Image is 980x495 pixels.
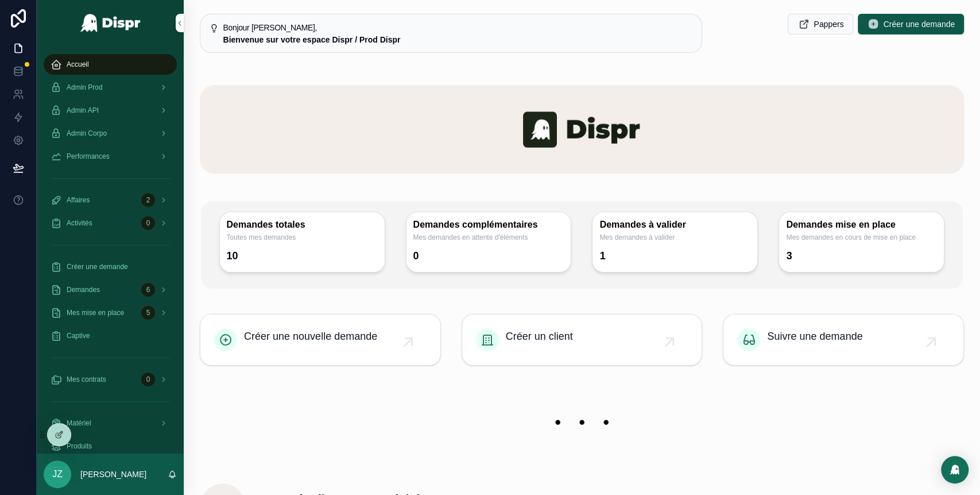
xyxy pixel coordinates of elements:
div: 5 [141,306,155,320]
a: Créer une demande [44,256,177,277]
a: Captive [44,325,177,346]
button: Créer une demande [858,14,964,34]
div: 0 [141,216,155,230]
span: Mes mise en place [67,308,124,317]
span: Créer une nouvelle demande [244,328,377,344]
span: Produits [67,442,92,451]
h3: Demandes totales [227,219,378,231]
a: Performances [44,146,177,167]
span: Mes demandes en attente d'éléments [413,233,564,242]
div: 1 [599,247,605,265]
div: 6 [141,283,155,297]
span: Matériel [67,419,91,428]
strong: Bienvenue sur votre espace Dispr / Prod Dispr [223,35,401,44]
a: Admin Corpo [44,123,177,144]
span: Pappers [814,18,843,30]
a: Mes mise en place5 [44,302,177,323]
a: Créer une nouvelle demande [200,314,440,365]
span: Créer une demande [67,262,128,271]
span: Admin Prod [67,83,103,92]
p: [PERSON_NAME] [80,469,146,480]
div: 0 [413,247,419,265]
div: 3 [786,247,792,265]
span: Captive [67,331,90,340]
h3: Demandes mise en place [786,219,937,231]
img: banner-dispr.png [200,85,964,174]
div: 10 [227,247,238,265]
img: 22208-banner-empty.png [200,398,964,447]
div: Open Intercom Messenger [941,456,969,484]
span: Toutes mes demandes [227,233,378,242]
span: Accueil [67,60,89,69]
span: Admin API [67,106,99,115]
span: Mes demandes à valider [599,233,750,242]
span: Admin Corpo [67,129,107,138]
a: Suivre une demande [723,314,963,365]
h3: Demandes complémentaires [413,219,564,231]
button: Pappers [788,14,853,34]
a: Mes contrats0 [44,369,177,390]
a: Créer un client [462,314,702,365]
div: **Bienvenue sur votre espace Dispr / Prod Dispr** [223,34,693,45]
a: Accueil [44,54,177,75]
a: Affaires2 [44,190,177,210]
div: 2 [141,193,155,207]
a: Produits [44,436,177,456]
span: Créer une demande [883,18,955,30]
span: Suivre une demande [767,328,862,344]
h5: Bonjour Jeremy, [223,24,693,32]
span: Activités [67,218,92,228]
span: Mes contrats [67,375,106,384]
span: Créer un client [506,328,573,344]
a: Admin API [44,100,177,121]
span: Performances [67,152,110,161]
a: Admin Prod [44,77,177,98]
div: 0 [141,373,155,386]
span: JZ [52,467,63,481]
img: App logo [80,14,141,32]
span: Affaires [67,195,90,205]
span: Demandes [67,285,100,294]
a: Demandes6 [44,279,177,300]
a: Matériel [44,413,177,433]
a: Activités0 [44,213,177,233]
span: Mes demandes en cours de mise en place [786,233,937,242]
h3: Demandes à valider [599,219,750,231]
div: scrollable content [37,46,184,454]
